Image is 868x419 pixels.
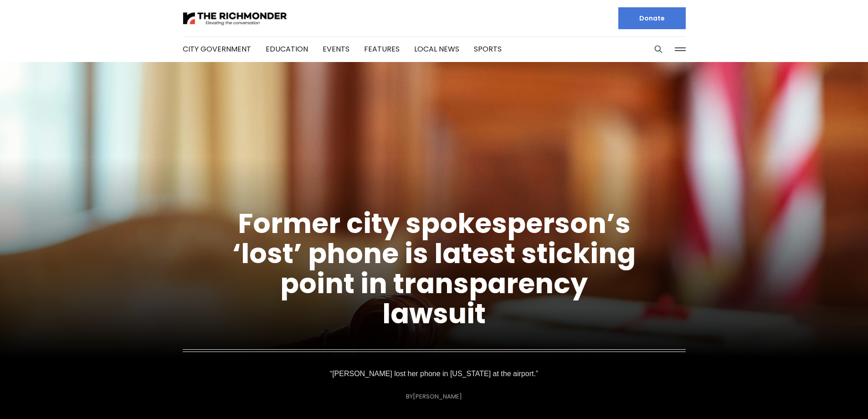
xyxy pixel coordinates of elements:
[183,10,288,26] img: The Richmonder
[406,393,462,400] div: By
[618,7,686,29] a: Donate
[414,44,459,54] a: Local News
[791,374,868,419] iframe: portal-trigger
[413,392,462,401] a: [PERSON_NAME]
[474,44,502,54] a: Sports
[266,44,308,54] a: Education
[332,367,537,380] p: “[PERSON_NAME] lost her phone in [US_STATE] at the airport.”
[232,204,636,333] a: Former city spokesperson’s ‘lost’ phone is latest sticking point in transparency lawsuit
[364,44,400,54] a: Features
[652,42,665,56] button: Search this site
[323,44,349,54] a: Events
[183,44,251,54] a: City Government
